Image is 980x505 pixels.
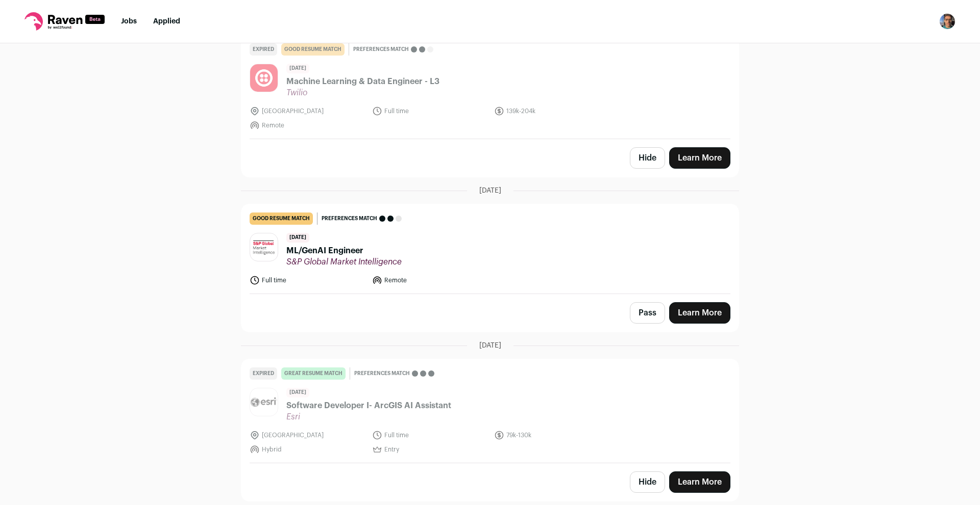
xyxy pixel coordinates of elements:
[479,185,501,196] span: [DATE]
[241,359,739,463] a: Expired great resume match Preferences match [DATE] Software Developer I- ArcGIS AI Assistant Esr...
[286,400,451,412] span: Software Developer I- ArcGIS AI Assistant
[250,367,277,380] div: Expired
[939,13,955,30] img: 17416607-medium_jpg
[372,275,488,285] li: Remote
[286,233,309,243] span: [DATE]
[241,35,739,139] a: Expired good resume match Preferences match [DATE] Machine Learning & Data Engineer - L3 Twilio [...
[372,444,488,455] li: Entry
[286,257,402,267] span: S&P Global Market Intelligence
[479,340,501,351] span: [DATE]
[250,212,313,225] div: good resume match
[372,106,488,116] li: Full time
[250,237,278,257] img: a736ac891c25ddf1e128370149edd74b951ff2fd8a72c8e326a9ef4193d6b970
[286,388,309,397] span: [DATE]
[630,471,665,493] button: Hide
[250,64,278,92] img: 9ec907bf8bf7bd051eae7243908bc2757e1fb5ade49d9ac0816241e627f6fcbc.jpg
[286,245,402,257] span: ML/GenAI Engineer
[286,88,439,98] span: Twilio
[353,44,409,55] span: Preferences match
[250,43,277,56] div: Expired
[372,430,488,440] li: Full time
[286,64,309,73] span: [DATE]
[281,43,345,56] div: good resume match
[494,430,610,440] li: 79k-130k
[153,18,180,25] a: Applied
[250,444,366,455] li: Hybrid
[250,106,366,116] li: [GEOGRAPHIC_DATA]
[286,75,439,88] span: Machine Learning & Data Engineer - L3
[250,430,366,440] li: [GEOGRAPHIC_DATA]
[250,388,278,416] img: 8d4dd2adf77dc1a9e783648abfe8beaa684ae49c699bde21930ef0c1d15056c3.png
[286,412,451,422] span: Esri
[669,471,730,493] a: Learn More
[630,302,665,324] button: Pass
[354,368,410,379] span: Preferences match
[494,106,610,116] li: 139k-204k
[669,147,730,169] a: Learn More
[669,302,730,324] a: Learn More
[939,13,955,30] button: Open dropdown
[322,214,377,224] span: Preferences match
[250,275,366,285] li: Full time
[250,120,366,130] li: Remote
[281,367,346,380] div: great resume match
[121,18,137,25] a: Jobs
[630,147,665,169] button: Hide
[241,204,739,294] a: good resume match Preferences match [DATE] ML/GenAI Engineer S&P Global Market Intelligence Full ...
